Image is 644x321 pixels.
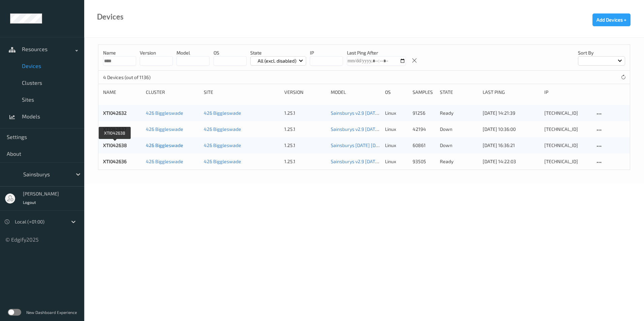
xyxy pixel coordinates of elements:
div: 93505 [413,158,436,165]
p: Last Ping After [347,49,406,56]
p: down [440,126,478,133]
p: linux [385,126,408,133]
p: model [176,49,210,56]
div: 1.25.1 [284,142,326,149]
a: 426 Biggleswade [146,158,183,164]
p: linux [385,142,408,149]
div: [TECHNICAL_ID] [544,158,590,165]
div: 42194 [413,126,436,133]
a: 426 Biggleswade [204,126,241,132]
a: Sainsburys v2.9 [DATE] 10:55 Auto Save [331,126,414,132]
p: Sort by [578,49,625,56]
a: Sainsburys [DATE] [DATE] 10:15 Auto Save [331,142,419,148]
div: ip [544,89,590,96]
div: [TECHNICAL_ID] [544,126,590,133]
div: Site [204,89,280,96]
div: Model [331,89,380,96]
p: IP [310,49,343,56]
div: Samples [413,89,436,96]
p: OS [214,49,247,56]
a: XTI042638 [103,142,127,148]
a: Sainsburys v2.9 [DATE] 10:55 Auto Save [331,110,414,116]
a: 426 Biggleswade [204,110,241,116]
div: [TECHNICAL_ID] [544,110,590,116]
div: [TECHNICAL_ID] [544,142,590,149]
div: [DATE] 16:36:21 [483,142,540,149]
p: 4 Devices (out of 1136) [103,74,154,81]
div: Name [103,89,141,96]
div: 1.25.1 [284,158,326,165]
a: 426 Biggleswade [146,110,183,116]
div: 60861 [413,142,436,149]
div: Cluster [146,89,199,96]
div: State [440,89,478,96]
a: Sainsburys v2.9 [DATE] 10:55 Auto Save [331,158,414,164]
a: XTI042636 [103,158,127,164]
p: version [140,49,173,56]
a: 426 Biggleswade [146,142,183,148]
a: 426 Biggleswade [204,158,241,164]
a: XTI042632 [103,110,127,116]
p: All (excl. disabled) [255,58,299,64]
a: XTI042637 [103,126,126,132]
a: 426 Biggleswade [204,142,241,148]
p: State [250,49,307,56]
div: version [284,89,326,96]
div: 1.25.1 [284,110,326,116]
p: Name [103,49,136,56]
div: 91256 [413,110,436,116]
button: Add Devices + [592,13,631,26]
p: ready [440,110,478,116]
div: Devices [97,13,124,20]
a: 426 Biggleswade [146,126,183,132]
p: ready [440,158,478,165]
div: [DATE] 14:22:03 [483,158,540,165]
div: OS [385,89,408,96]
p: linux [385,158,408,165]
p: down [440,142,478,149]
p: linux [385,110,408,116]
div: [DATE] 10:36:00 [483,126,540,133]
div: 1.25.1 [284,126,326,133]
div: [DATE] 14:21:39 [483,110,540,116]
div: Last Ping [483,89,540,96]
